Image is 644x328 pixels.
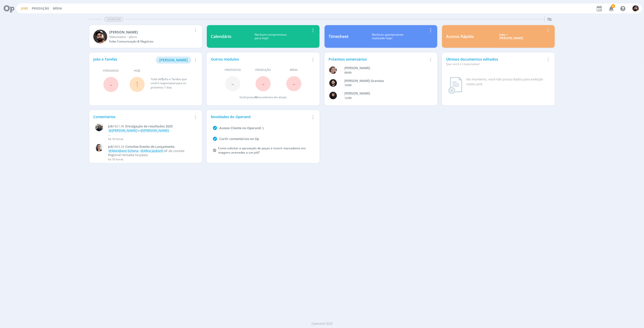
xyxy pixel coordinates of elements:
[125,144,175,149] span: Convites Evento de Lançamento
[113,145,124,149] span: 1863.34
[95,124,103,131] img: M
[262,78,264,89] span: -
[255,68,271,72] span: Produção
[108,157,123,161] span: há 16 horas
[329,57,427,62] div: Próximos aniversários
[325,25,437,48] a: TimesheetNenhum apontamentorealizado hoje!
[109,35,192,39] div: Videomaker - pleno
[30,7,51,11] button: Produção
[108,124,195,128] a: Job1821.96Divulgação de resultados 2025
[606,4,616,13] button: 8
[109,128,137,133] span: @[PERSON_NAME]
[108,129,195,133] p: e
[151,77,193,90] div: Total de Jobs e Tarefas que você é responsável para os próximos 7 dias
[104,17,123,21] span: Dashboard
[239,95,287,100] div: Você possui documentos em atraso
[293,78,295,89] span: -
[231,78,234,89] span: -
[632,5,639,12] img: B
[344,91,425,96] div: Luana da Silva de Andrade
[161,77,163,81] span: 7
[135,79,139,90] a: 1
[448,77,462,94] img: dashboard_not_found.png
[219,126,264,130] a: Acesso Cliente no Operand :)
[466,77,549,87] div: No momento, você não possui dados para exibição neste card.
[290,68,298,72] span: Mídia
[446,62,545,66] div: Que você é responsável
[103,69,119,73] span: Atrasados
[21,6,28,11] a: Jobs
[140,128,169,133] span: @[PERSON_NAME]
[211,33,231,39] div: Calendário
[218,146,306,155] a: Como solicitar a aprovação de peças e inserir marcadores em imagens anexadas a um job?
[329,92,337,99] img: L
[348,33,427,40] div: Nenhum apontamento realizado hoje!
[156,57,191,62] a: [PERSON_NAME]
[95,144,103,152] img: C
[344,71,351,74] span: 09/09
[108,149,195,157] p: AF do convite Regional revisada na pasta
[53,6,62,11] a: Mídia
[125,124,173,128] span: Divulgação de resultados 2025
[344,96,351,100] span: 12/09
[632,4,639,13] button: B
[109,39,192,44] div: Sobe Comunicação & Negócios
[109,29,192,35] div: Bruno Gassen
[110,79,112,90] span: -
[156,57,191,64] button: [PERSON_NAME]
[51,7,63,11] button: Mídia
[446,57,545,66] div: Últimos documentos editados
[93,30,107,43] img: B
[211,57,309,62] div: Outros módulos
[134,69,140,73] span: Hoje
[125,136,165,141] u: resultados programados.
[329,79,337,87] img: B
[113,124,124,128] span: 1821.96
[344,83,351,87] span: 10/09
[219,136,259,141] a: Curtir comentários no Op
[344,78,425,83] div: Bruno Corralo Granata
[225,68,241,72] span: Propostas
[108,137,123,141] span: há 16 horas
[255,95,257,99] span: 0
[93,114,192,119] div: Comentários
[211,114,309,119] div: Novidades do Operand
[19,7,30,11] button: Jobs
[108,145,195,149] a: Job1863.34Convites Evento de Lançamento
[478,33,545,40] div: Jobs > [PERSON_NAME]
[93,57,192,64] div: Jobs e Tarefas
[329,66,337,74] img: A
[446,33,474,39] div: Acesso Rápido
[159,58,188,62] span: [PERSON_NAME]
[231,33,309,40] div: Nenhum compromisso para hoje!
[344,66,425,71] div: Aline Beatriz Jackisch
[611,4,615,8] span: 8
[32,6,49,11] a: Produção
[141,149,163,153] span: @Aline Jackisch
[329,33,348,39] div: Timesheet
[109,149,138,153] span: @Meridiane Schena
[89,25,202,48] a: B[PERSON_NAME]Videomaker - plenoSobe Comunicação & Negócios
